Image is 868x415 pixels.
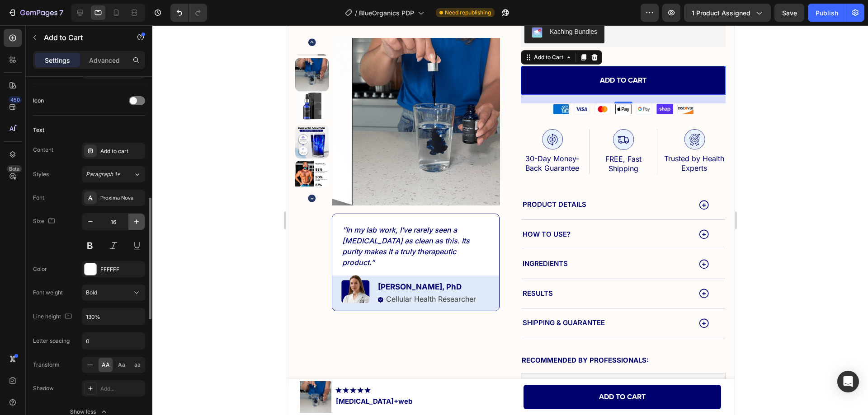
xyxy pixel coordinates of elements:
[100,147,143,155] div: Add to cart
[102,361,110,369] span: AA
[134,361,141,369] span: aa
[7,165,22,173] div: Beta
[310,129,364,148] p: FREE, Fast Shipping
[808,4,846,22] button: Publish
[236,174,300,185] p: PRODUCT DETAILS
[33,215,57,228] div: Size
[774,4,804,22] button: Save
[4,4,67,22] button: 7
[33,126,44,134] div: Text
[816,8,838,18] div: Publish
[55,249,84,278] img: gempages_580429654658122665-42bed30d-09b0-4e2c-8ff6-7695256d9d8b.webp
[59,7,63,18] p: 7
[86,170,120,178] span: Paragraph 1*
[89,56,120,65] p: Advanced
[33,361,60,369] div: Transform
[86,289,97,296] span: Bold
[33,311,74,323] div: Line height
[236,129,297,148] p: 30-Day Money- Back Guarantee
[100,385,143,393] div: Add...
[21,168,30,177] button: Carousel Next Arrow
[9,96,22,103] div: 450
[170,4,207,22] div: Undo/Redo
[264,2,311,11] div: Kaching Bundles
[445,9,491,17] span: Need republishing
[256,104,277,125] img: gempages_580429654658122665-2e44b6c6-8e30-4e1e-89b5-7c65a5f10f13.webp
[235,41,439,70] button: Add to cart
[286,25,735,415] iframe: Design area
[100,266,143,274] div: FFFFFF
[82,284,145,301] button: Bold
[100,194,143,202] div: Proxima Nova
[33,170,49,178] div: Styles
[33,194,44,202] div: Font
[837,371,859,392] div: Open Intercom Messenger
[236,263,267,274] p: RESULTS
[91,271,98,278] img: gempages_580429654658122665-8ea1df2f-93d1-401a-9d65-e1d3c87830c8.webp
[33,289,63,297] div: Font weight
[313,367,359,377] div: Add to cart
[82,308,145,325] input: Auto
[782,9,797,17] span: Save
[33,384,54,392] div: Shadow
[692,8,750,18] span: 1 product assigned
[56,199,203,242] p: ‘’In my lab work, I’ve rarely seen a [MEDICAL_DATA] as clean as this. Its purity makes it a truly...
[44,32,121,43] p: Add to Cart
[45,56,70,65] p: Settings
[21,13,30,22] button: Carousel Back Arrow
[118,361,125,369] span: Aa
[33,97,44,105] div: Icon
[33,337,70,345] div: Letter spacing
[245,2,256,13] img: KachingBundles.png
[377,129,439,148] p: Trusted by Health Experts
[236,204,284,214] p: HOW TO USE?
[100,270,190,278] p: Cellular Health Researcher
[236,233,282,244] p: INGREDIENTS
[82,166,145,182] button: Paragraph 1*
[327,104,348,125] img: gempages_580429654658122665-cbfa4c25-95b4-4fe8-a87c-a0727c1dd90e.webp
[236,330,439,340] p: recommended by Professionals:
[33,265,47,273] div: Color
[92,257,190,266] p: [PERSON_NAME], PhD
[314,51,360,60] div: Add to cart
[684,4,771,22] button: 1 product assigned
[355,8,357,18] span: /
[246,28,279,36] div: Add to Cart
[236,293,319,303] p: SHIPPING & GUARANTEE
[398,104,419,125] img: gempages_580429654658122665-01ce4c51-b0e8-4f06-8348-0a825588c2dd.webp
[33,146,53,154] div: Content
[82,333,145,349] input: Auto
[359,8,414,18] span: BlueOrganics PDP
[267,78,408,89] img: gempages_580429654658122665-83647bd6-a78c-4a90-aca4-9ecc47ab45bb.webp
